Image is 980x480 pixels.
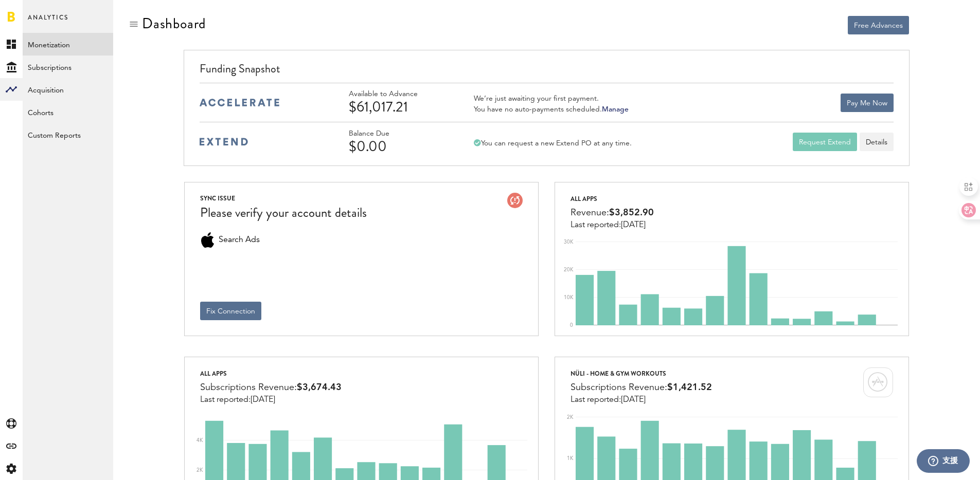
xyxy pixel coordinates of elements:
[200,61,894,83] div: Funding Snapshot
[667,383,712,392] span: $1,421.52
[200,193,367,204] div: SYNC ISSUE
[916,449,970,475] iframe: 開啟您可用於找到更多資訊的 Widget
[23,33,113,56] a: Monetization
[297,383,342,392] span: $3,674.43
[564,295,574,300] text: 10K
[197,468,203,473] text: 2K
[349,130,447,138] div: Balance Due
[621,221,646,229] span: [DATE]
[860,133,894,151] a: Details
[142,15,206,32] div: Dashboard
[602,106,629,113] a: Manage
[349,90,447,99] div: Available to Advance
[200,232,216,248] div: Search Ads
[219,232,260,248] span: Search Ads
[200,204,367,222] div: Please verify your account details
[349,99,447,115] div: $61,017.21
[564,239,574,245] text: 30K
[200,395,342,404] div: Last reported:
[570,323,573,328] text: 0
[474,105,629,114] div: You have no auto-payments scheduled.
[474,139,632,148] div: You can request a new Extend PO at any time.
[848,16,909,34] button: Free Advances
[567,456,574,461] text: 1K
[23,56,113,78] a: Subscriptions
[200,138,248,146] img: extend-medium-blue-logo.svg
[200,367,342,380] div: All apps
[474,94,629,103] div: We’re just awaiting your first payment.
[251,396,275,404] span: [DATE]
[23,101,113,123] a: Cohorts
[564,267,574,272] text: 20K
[567,415,574,420] text: 2K
[23,78,113,101] a: Acquisition
[571,367,712,380] div: Nüli - Home & Gym Workouts
[571,380,712,395] div: Subscriptions Revenue:
[200,380,342,395] div: Subscriptions Revenue:
[507,193,523,208] img: account-issue.svg
[571,395,712,404] div: Last reported:
[863,367,893,397] img: card-marketplace-itunes.svg
[23,123,113,146] a: Custom Reports
[841,94,894,112] button: Pay Me Now
[200,99,279,106] img: accelerate-medium-blue-logo.svg
[793,133,857,151] button: Request Extend
[621,396,646,404] span: [DATE]
[571,205,654,220] div: Revenue:
[28,11,68,33] span: Analytics
[571,220,654,230] div: Last reported:
[609,208,654,217] span: $3,852.90
[200,302,261,320] button: Fix Connection
[197,438,203,443] text: 4K
[349,138,447,155] div: $0.00
[571,193,654,205] div: All apps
